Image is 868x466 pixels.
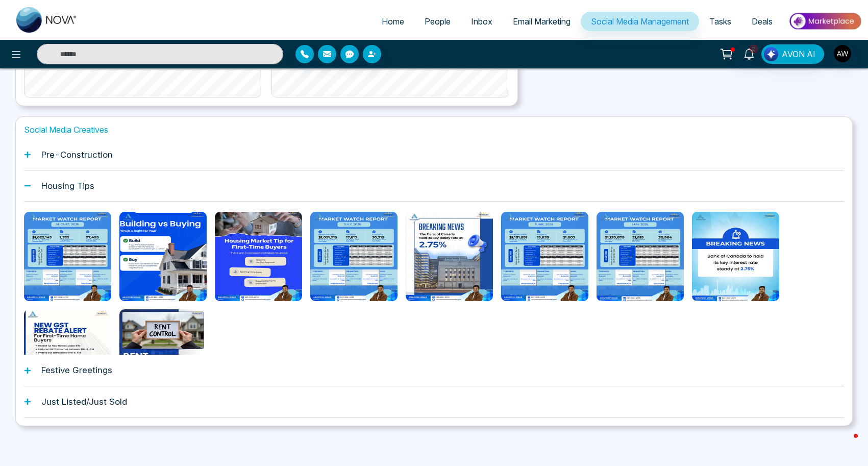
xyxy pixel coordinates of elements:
span: Deals [752,16,773,27]
span: Home [382,16,404,27]
span: 2 [749,44,758,54]
h1: Festive Greetings [41,365,112,375]
span: AVON AI [782,48,815,60]
img: Market-place.gif [788,10,862,33]
a: Social Media Management [581,12,699,31]
span: Email Marketing [513,16,571,27]
span: Social Media Management [591,16,689,27]
span: Inbox [471,16,492,27]
iframe: Intercom live chat [833,431,858,456]
img: Nova CRM Logo [16,7,78,33]
a: Tasks [699,12,741,31]
a: 2 [737,44,761,62]
img: User Avatar [834,45,851,62]
a: Inbox [461,12,503,31]
a: People [414,12,461,31]
h1: Social Media Creatives [24,125,844,135]
a: Email Marketing [503,12,581,31]
img: Lead Flow [764,47,778,61]
h1: Just Listed/Just Sold [41,397,127,407]
a: Home [371,12,414,31]
button: AVON AI [761,44,824,64]
span: People [425,16,451,27]
span: Tasks [709,16,731,27]
h1: Housing Tips [41,181,94,191]
a: Deals [741,12,783,31]
h1: Pre-Construction [41,150,113,160]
